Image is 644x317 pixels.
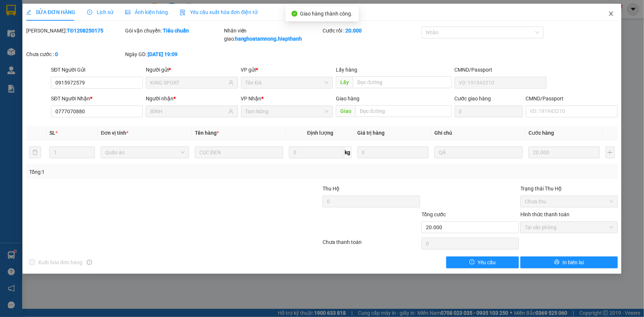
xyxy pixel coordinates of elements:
[235,36,302,42] b: hanghoatamnong.hiepthanh
[29,168,249,176] div: Tổng: 1
[292,11,297,17] span: check-circle
[125,10,130,15] span: picture
[35,258,85,266] span: Xuất hóa đơn hàng
[421,211,446,217] span: Tổng cước
[353,76,452,88] input: Dọc đường
[478,258,496,266] span: Yêu cầu
[55,51,58,57] b: 0
[87,9,113,15] span: Lịch sử
[163,28,189,34] b: Tiêu chuẩn
[26,50,124,58] div: Chưa cước :
[554,259,559,265] span: printer
[608,11,614,17] span: close
[355,105,452,117] input: Dọc đường
[431,126,526,140] th: Ghi chú
[228,109,234,114] span: user
[125,27,223,35] div: Gói vận chuyển:
[455,77,547,89] input: VD: 191943210
[150,107,227,116] input: Tên người nhận
[344,147,352,158] span: kg
[195,147,283,158] input: VD: Bàn, Ghế
[195,130,219,136] span: Tên hàng
[455,96,491,101] label: Cước giao hàng
[87,10,92,15] span: clock-circle
[601,4,621,24] button: Close
[245,106,328,117] span: Tam Nông
[125,9,168,15] span: Ảnh kiện hàng
[241,96,262,101] span: VP Nhận
[336,105,355,117] span: Giao
[525,222,613,233] span: Tại văn phòng
[323,186,340,192] span: Thu Hộ
[105,147,185,158] span: Quần áo
[26,10,31,15] span: edit
[469,259,475,265] span: exclamation-circle
[323,27,420,35] div: Cước rồi :
[26,9,75,15] span: SỬA ĐƠN HÀNG
[224,27,321,43] div: Nhân viên giao:
[322,238,421,251] div: Chưa thanh toán
[241,66,333,74] div: VP gửi
[606,147,615,158] button: plus
[146,94,238,103] div: Người nhận
[358,130,385,136] span: Giá trị hàng
[336,67,357,73] span: Lấy hàng
[228,80,234,85] span: user
[455,66,547,74] div: CMND/Passport
[520,185,618,193] div: Trạng thái Thu Hộ
[336,76,353,88] span: Lấy
[455,106,523,117] input: Cước giao hàng
[307,130,333,136] span: Định lượng
[528,147,600,158] input: 0
[434,147,523,158] input: Ghi Chú
[562,258,584,266] span: In biên lai
[526,94,618,103] div: CMND/Passport
[245,77,328,88] span: Tản Đà
[125,50,223,58] div: Ngày GD:
[520,256,618,268] button: printerIn biên lai
[49,130,55,136] span: SL
[520,211,569,217] label: Hình thức thanh toán
[51,66,143,74] div: SĐT Người Gửi
[528,130,554,136] span: Cước hàng
[358,147,429,158] input: 0
[148,51,178,57] b: [DATE] 19:09
[300,11,353,17] span: Giao hàng thành công.
[146,66,238,74] div: Người gửi
[150,79,227,87] input: Tên người gửi
[525,196,613,207] span: Chưa thu
[180,10,186,15] img: icon
[345,28,362,34] b: 20.000
[101,130,128,136] span: Đơn vị tính
[51,94,143,103] div: SĐT Người Nhận
[67,28,103,34] b: TĐ1208250175
[29,147,41,158] button: delete
[180,9,258,15] span: Yêu cầu xuất hóa đơn điện tử
[336,96,359,101] span: Giao hàng
[26,27,124,35] div: [PERSON_NAME]:
[446,256,519,268] button: exclamation-circleYêu cầu
[87,260,92,265] span: info-circle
